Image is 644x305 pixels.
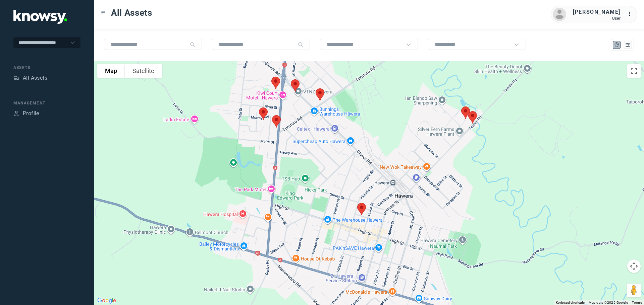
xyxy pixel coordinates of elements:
[627,10,635,18] div: :
[96,296,118,305] img: Google
[13,74,47,82] a: AssetsAll Assets
[125,64,162,78] button: Show satellite imagery
[13,109,39,118] a: ProfileProfile
[627,64,641,78] button: Toggle fullscreen view
[13,65,80,71] div: Assets
[632,301,642,304] a: Terms (opens in new tab)
[627,284,641,297] button: Drag Pegman onto the map to open Street View
[13,75,19,81] div: Assets
[628,11,634,16] tspan: ...
[23,74,47,82] div: All Assets
[625,42,631,48] div: List
[101,10,106,15] div: Toggle Menu
[13,10,67,24] img: Application Logo
[96,296,118,305] a: Open this area in Google Maps (opens a new window)
[573,8,621,16] div: [PERSON_NAME]
[573,16,621,21] div: User
[614,42,620,48] div: Map
[556,300,585,305] button: Keyboard shortcuts
[553,8,566,21] img: avatar.png
[97,64,125,78] button: Show street map
[627,259,641,273] button: Map camera controls
[13,100,80,106] div: Management
[589,301,628,304] span: Map data ©2025 Google
[23,109,39,118] div: Profile
[190,42,195,47] div: Search
[13,110,19,117] div: Profile
[111,7,152,19] span: All Assets
[298,42,303,47] div: Search
[627,10,635,19] div: :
